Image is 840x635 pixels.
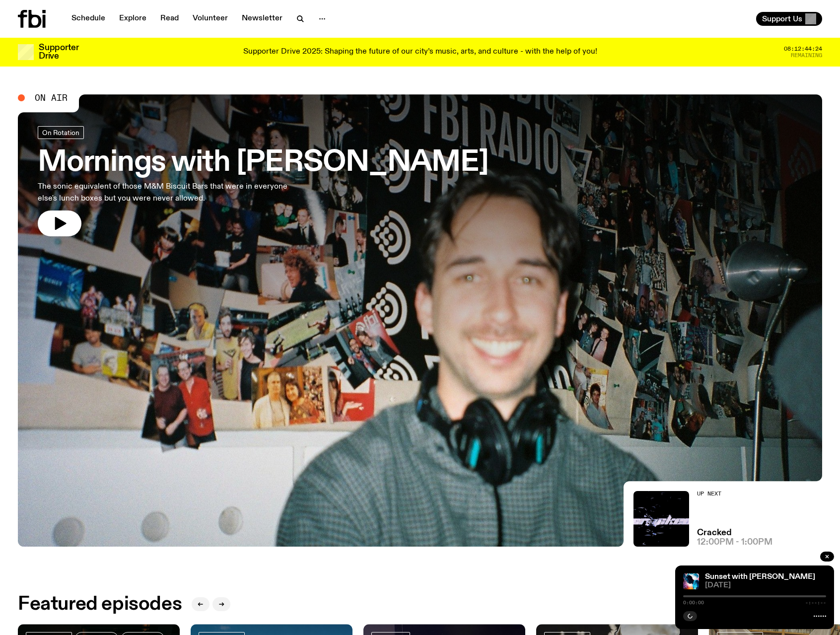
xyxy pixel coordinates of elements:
a: Sunset with [PERSON_NAME] [705,573,815,581]
span: On Rotation [42,129,79,137]
a: Schedule [66,12,111,26]
span: 12:00pm - 1:00pm [697,538,772,547]
span: On Air [35,93,68,102]
a: On Rotation [38,126,84,139]
h2: Featured episodes [18,595,182,613]
a: Mornings with [PERSON_NAME]The sonic equivalent of those M&M Biscuit Bars that were in everyone e... [38,126,489,236]
p: Supporter Drive 2025: Shaping the future of our city’s music, arts, and culture - with the help o... [243,48,597,57]
span: Remaining [791,53,822,58]
img: Simon Caldwell stands side on, looking downwards. He has headphones on. Behind him is a brightly ... [683,573,699,589]
button: Support Us [756,12,822,26]
span: [DATE] [705,582,826,589]
img: Logo for Podcast Cracked. Black background, with white writing, with glass smashing graphics [633,491,689,547]
span: 08:12:44:24 [784,46,822,52]
h3: Mornings with [PERSON_NAME] [38,149,489,177]
h3: Supporter Drive [39,44,78,61]
a: Read [154,12,185,26]
span: -:--:-- [805,600,826,605]
a: Cracked [697,529,732,537]
a: Explore [113,12,152,26]
p: The sonic equivalent of those M&M Biscuit Bars that were in everyone else's lunch boxes but you w... [38,181,292,205]
a: Newsletter [236,12,288,26]
a: Volunteer [187,12,234,26]
a: Radio presenter Ben Hansen sits in front of a wall of photos and an fbi radio sign. Film photo. B... [18,94,822,547]
h2: Up Next [697,491,772,496]
span: Support Us [762,14,802,23]
span: 0:00:00 [683,600,704,605]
